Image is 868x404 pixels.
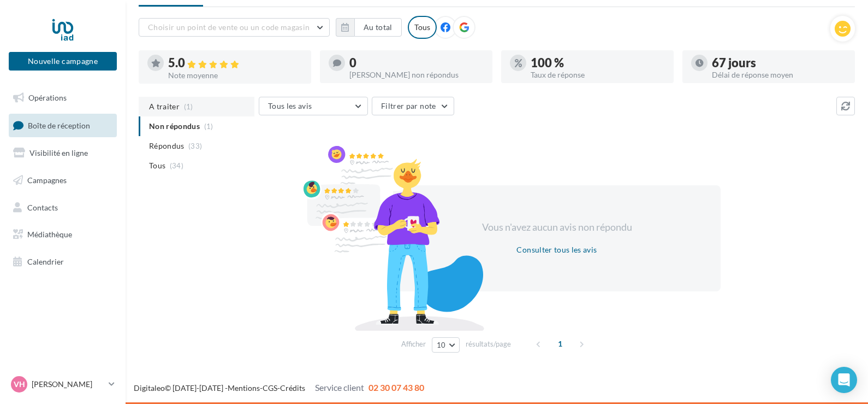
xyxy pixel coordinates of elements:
p: [PERSON_NAME] [32,379,104,390]
button: 10 [432,337,460,353]
button: Au total [336,18,402,37]
button: Nouvelle campagne [9,52,117,71]
a: Boîte de réception [7,114,119,137]
div: Taux de réponse [531,71,665,79]
div: Vous n'avez aucun avis non répondu [463,220,651,235]
span: (33) [188,142,202,150]
a: CGS [263,383,277,393]
div: 100 % [531,57,665,69]
div: Délai de réponse moyen [712,71,846,79]
span: Tous les avis [268,101,312,110]
a: Médiathèque [7,223,119,246]
div: Note moyenne [168,72,302,79]
span: résultats/page [466,339,511,349]
span: Médiathèque [27,230,72,239]
span: (34) [170,161,183,170]
span: Choisir un point de vente ou un code magasin [148,22,310,32]
span: 02 30 07 43 80 [368,382,424,393]
div: 5.0 [168,57,302,69]
a: Mentions [228,383,260,393]
span: Afficher [401,339,426,349]
span: Calendrier [27,257,64,266]
span: Service client [315,382,364,393]
span: © [DATE]-[DATE] - - - [134,383,424,393]
div: [PERSON_NAME] non répondus [349,71,484,79]
span: Campagnes [27,175,67,185]
a: Contacts [7,196,119,219]
div: 67 jours [712,57,846,69]
span: A traiter [149,101,180,112]
span: VH [14,379,25,390]
span: Visibilité en ligne [29,148,88,157]
button: Au total [354,18,402,37]
div: Tous [408,16,437,39]
button: Choisir un point de vente ou un code magasin [139,18,330,37]
a: Digitaleo [134,383,165,393]
span: 10 [437,341,446,349]
button: Tous les avis [259,97,368,115]
a: Crédits [280,383,305,393]
a: Campagnes [7,169,119,192]
span: Opérations [28,93,67,102]
span: Contacts [27,202,58,212]
a: Visibilité en ligne [7,142,119,165]
a: VH [PERSON_NAME] [9,374,117,395]
span: (1) [184,102,193,111]
a: Calendrier [7,250,119,273]
span: 1 [551,335,569,353]
a: Opérations [7,86,119,109]
button: Filtrer par note [372,97,454,115]
span: Tous [149,160,165,171]
div: Open Intercom Messenger [831,367,857,393]
span: Boîte de réception [28,120,90,130]
div: 0 [349,57,484,69]
span: Répondus [149,140,185,151]
button: Consulter tous les avis [512,243,601,256]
